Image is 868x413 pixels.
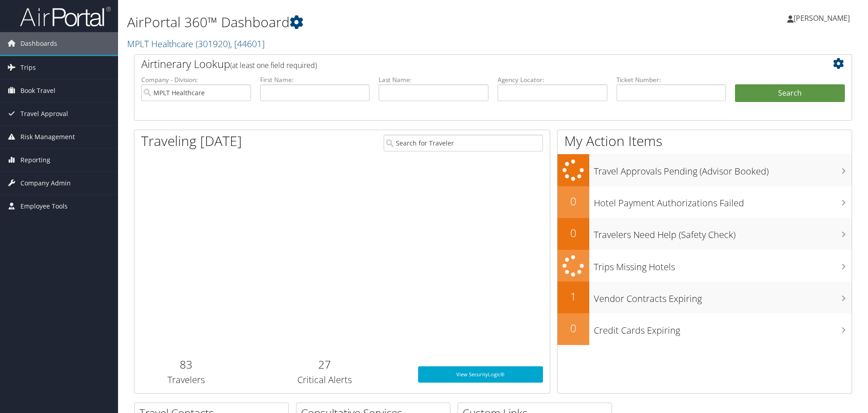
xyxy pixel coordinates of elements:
[557,186,852,218] a: 0Hotel Payment Authorizations Failed
[20,102,68,125] span: Travel Approval
[794,13,850,23] span: [PERSON_NAME]
[141,357,232,372] h2: 83
[384,135,543,151] input: Search for Traveler
[20,32,57,55] span: Dashboards
[594,224,852,241] h3: Travelers Need Help (Safety Check)
[594,256,852,273] h3: Trips Missing Hotels
[127,13,615,32] h1: AirPortal 360™ Dashboard
[557,289,589,304] h2: 1
[594,192,852,209] h3: Hotel Payment Authorizations Failed
[141,56,785,72] h2: Airtinerary Lookup
[230,38,265,50] span: , [ 44601 ]
[557,282,852,313] a: 1Vendor Contracts Expiring
[594,160,852,178] h3: Travel Approvals Pending (Advisor Booked)
[735,84,845,102] button: Search
[557,218,852,250] a: 0Travelers Need Help (Safety Check)
[20,172,71,194] span: Company Admin
[20,79,55,102] span: Book Travel
[196,38,230,50] span: ( 301920 )
[557,194,589,209] h2: 0
[557,225,589,241] h2: 0
[245,357,404,372] h2: 27
[20,126,75,148] span: Risk Management
[557,154,852,186] a: Travel Approvals Pending (Advisor Booked)
[20,56,36,79] span: Trips
[557,313,852,345] a: 0Credit Cards Expiring
[20,195,68,218] span: Employee Tools
[141,131,242,151] h1: Traveling [DATE]
[498,75,607,84] label: Agency Locator:
[557,250,852,282] a: Trips Missing Hotels
[127,38,265,50] a: MPLT Healthcare
[230,60,317,70] span: (at least one field required)
[557,321,589,336] h2: 0
[20,149,50,171] span: Reporting
[141,75,251,84] label: Company - Division:
[594,288,852,305] h3: Vendor Contracts Expiring
[379,75,488,84] label: Last Name:
[418,366,543,383] a: View SecurityLogic®
[245,374,404,386] h3: Critical Alerts
[141,374,232,386] h3: Travelers
[616,75,726,84] label: Ticket Number:
[787,5,859,32] a: [PERSON_NAME]
[557,131,852,151] h1: My Action Items
[20,6,111,27] img: airportal-logo.png
[260,75,370,84] label: First Name:
[594,320,852,337] h3: Credit Cards Expiring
